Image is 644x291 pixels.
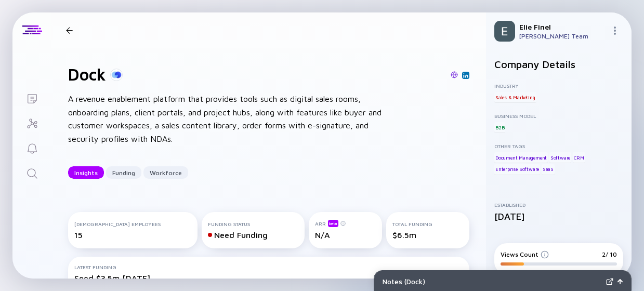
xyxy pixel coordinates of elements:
[494,164,540,175] div: Enterprise Software
[12,110,51,135] a: Investor Map
[606,278,613,285] img: Expand Notes
[494,122,505,133] div: B2B
[494,239,623,245] div: Founders
[74,264,463,270] div: Latest Funding
[494,83,623,89] div: Industry
[392,230,463,240] div: $6.5m
[494,202,623,208] div: Established
[602,250,617,258] div: 2/ 10
[617,279,623,284] img: Open Notes
[208,230,298,240] div: Need Funding
[68,166,104,179] button: Insights
[106,166,141,179] button: Funding
[494,113,623,119] div: Business Model
[12,135,51,160] a: Reminders
[315,219,376,227] div: ARR
[12,160,51,185] a: Search
[68,165,104,181] div: Insights
[573,152,585,163] div: CRM
[383,277,602,286] div: Notes ( Dock )
[143,166,188,179] button: Workforce
[392,221,463,227] div: Total Funding
[519,32,607,40] div: [PERSON_NAME] Team
[328,220,338,227] div: beta
[494,21,515,42] img: Elie Profile Picture
[494,58,623,70] h2: Company Details
[74,230,191,240] div: 15
[542,164,555,175] div: SaaS
[74,273,463,283] div: Seed, $3.5m, [DATE]
[501,250,549,258] div: Views Count
[143,165,188,181] div: Workforce
[494,152,548,163] div: Document Management
[611,27,619,35] img: Menu
[68,64,106,84] h1: Dock
[463,73,468,78] img: Dock Linkedin Page
[494,211,623,222] div: [DATE]
[494,143,623,149] div: Other Tags
[208,221,298,227] div: Funding Status
[549,152,571,163] div: Software
[315,230,376,240] div: N/A
[519,22,607,31] div: Elie Finel
[451,71,458,78] img: Dock Website
[494,92,536,102] div: Sales & Marketing
[68,92,401,145] div: A revenue enablement platform that provides tools such as digital sales rooms, onboarding plans, ...
[74,221,191,227] div: [DEMOGRAPHIC_DATA] Employees
[12,85,51,110] a: Lists
[106,165,141,181] div: Funding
